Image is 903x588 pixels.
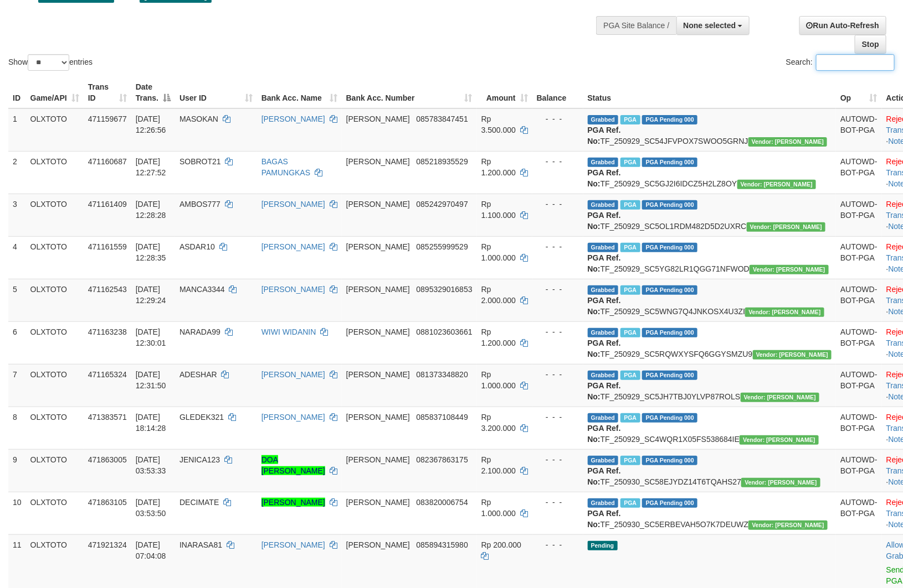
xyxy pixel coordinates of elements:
[583,407,837,449] td: TF_250929_SC4WQR1X05FS538684IE
[346,498,410,507] span: [PERSON_NAME]
[745,308,824,317] span: Vendor URL: https://secure5.1velocity.biz
[583,364,837,407] td: TF_250929_SC5JH7TBJ0YLVP87ROLS
[417,285,473,294] span: Copy 0895329016853 to clipboard
[481,540,521,549] span: Rp 200.000
[537,539,579,550] div: - - -
[642,243,697,252] span: PGA Pending
[261,455,325,475] a: DOA [PERSON_NAME]
[741,393,820,402] span: Vendor URL: https://secure5.1velocity.biz
[346,540,410,549] span: [PERSON_NAME]
[136,157,166,177] span: [DATE] 12:27:52
[481,498,516,518] span: Rp 1.000.000
[8,151,26,194] td: 2
[583,108,837,152] td: TF_250929_SC54JFVPOX7SWOO5GRNJ
[537,199,579,210] div: - - -
[642,498,697,508] span: PGA Pending
[342,77,477,108] th: Bank Acc. Number: activate to sort column ascending
[532,77,583,108] th: Balance
[588,211,621,231] b: PGA Ref. No:
[26,194,84,236] td: OLXTOTO
[8,364,26,407] td: 7
[740,435,819,445] span: Vendor URL: https://secure4.1velocity.biz
[26,108,84,152] td: OLXTOTO
[481,327,516,347] span: Rp 1.200.000
[481,157,516,177] span: Rp 1.200.000
[836,321,882,364] td: AUTOWD-BOT-PGA
[84,77,131,108] th: Trans ID: activate to sort column ascending
[588,200,619,210] span: Grabbed
[836,407,882,449] td: AUTOWD-BOT-PGA
[8,407,26,449] td: 8
[8,108,26,152] td: 1
[261,498,325,507] a: [PERSON_NAME]
[799,16,886,35] a: Run Auto-Refresh
[417,200,468,209] span: Copy 085242970497 to clipboard
[786,54,895,71] label: Search:
[88,498,127,507] span: 471863105
[596,16,676,35] div: PGA Site Balance /
[753,350,832,360] span: Vendor URL: https://secure5.1velocity.biz
[588,371,619,380] span: Grabbed
[537,369,579,380] div: - - -
[642,115,697,124] span: PGA Pending
[179,200,220,209] span: AMBOS777
[257,77,342,108] th: Bank Acc. Name: activate to sort column ascending
[88,285,127,294] span: 471162543
[88,115,127,123] span: 471159677
[346,370,410,379] span: [PERSON_NAME]
[417,370,468,379] span: Copy 081373348820 to clipboard
[136,540,166,560] span: [DATE] 07:04:08
[620,413,640,423] span: Marked by aubrezazulfa
[261,327,316,336] a: WIWI WIDANIN
[261,540,325,549] a: [PERSON_NAME]
[642,413,697,423] span: PGA Pending
[8,236,26,279] td: 4
[8,279,26,321] td: 5
[136,115,166,134] span: [DATE] 12:26:56
[741,478,820,487] span: Vendor URL: https://secure5.1velocity.biz
[836,364,882,407] td: AUTOWD-BOT-PGA
[588,285,619,295] span: Grabbed
[136,327,166,347] span: [DATE] 12:30:01
[481,242,516,262] span: Rp 1.000.000
[642,328,697,337] span: PGA Pending
[346,157,410,166] span: [PERSON_NAME]
[477,77,532,108] th: Amount: activate to sort column ascending
[836,279,882,321] td: AUTOWD-BOT-PGA
[620,200,640,210] span: Marked by aubrezazulfa
[481,200,516,220] span: Rp 1.100.000
[261,413,325,422] a: [PERSON_NAME]
[179,115,218,123] span: MASOKAN
[588,424,621,444] b: PGA Ref. No:
[620,328,640,337] span: Marked by aubrezazulfa
[417,455,468,464] span: Copy 082367863175 to clipboard
[481,413,516,433] span: Rp 3.200.000
[588,541,618,550] span: Pending
[26,321,84,364] td: OLXTOTO
[136,498,166,518] span: [DATE] 03:53:50
[26,77,84,108] th: Game/API: activate to sort column ascending
[684,21,736,30] span: None selected
[88,200,127,209] span: 471161409
[750,265,829,274] span: Vendor URL: https://secure5.1velocity.biz
[417,327,473,336] span: Copy 0881023603661 to clipboard
[179,242,215,251] span: ASDAR10
[179,540,222,549] span: INARASA81
[588,456,619,465] span: Grabbed
[537,156,579,167] div: - - -
[417,413,468,422] span: Copy 085837108449 to clipboard
[8,54,93,71] label: Show entries
[836,194,882,236] td: AUTOWD-BOT-PGA
[26,236,84,279] td: OLXTOTO
[537,454,579,465] div: - - -
[179,370,217,379] span: ADESHAR
[620,115,640,124] span: Marked by aubrezazulfa
[417,540,468,549] span: Copy 085894315980 to clipboard
[537,284,579,295] div: - - -
[588,243,619,252] span: Grabbed
[136,413,166,433] span: [DATE] 18:14:28
[136,455,166,475] span: [DATE] 03:53:33
[642,158,697,167] span: PGA Pending
[175,77,257,108] th: User ID: activate to sort column ascending
[261,115,325,123] a: [PERSON_NAME]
